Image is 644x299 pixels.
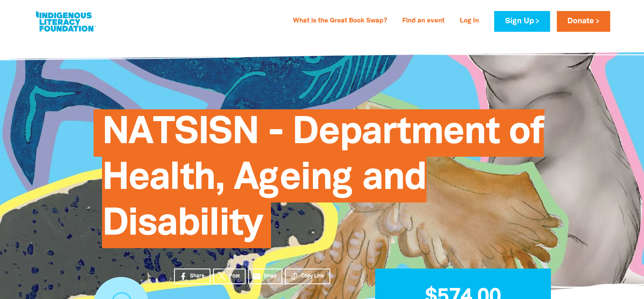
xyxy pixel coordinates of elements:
span: Email [264,272,276,280]
a: Sign Up [494,11,550,32]
a: Post [213,269,246,284]
span: Share [190,272,205,280]
a: Share [174,269,210,284]
a: What is the Great Book Swap? [288,14,392,28]
a: Find an event [397,14,450,28]
a: Donate [557,11,610,32]
span: Copy Link [301,272,324,280]
i: email [252,272,261,281]
a: Log In [455,14,484,28]
a: emailEmail [248,269,283,284]
span: NATSISN - Department of Health, Ageing and Disability [102,116,544,248]
button: Copy Link [285,269,330,284]
span: Post [229,272,240,280]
